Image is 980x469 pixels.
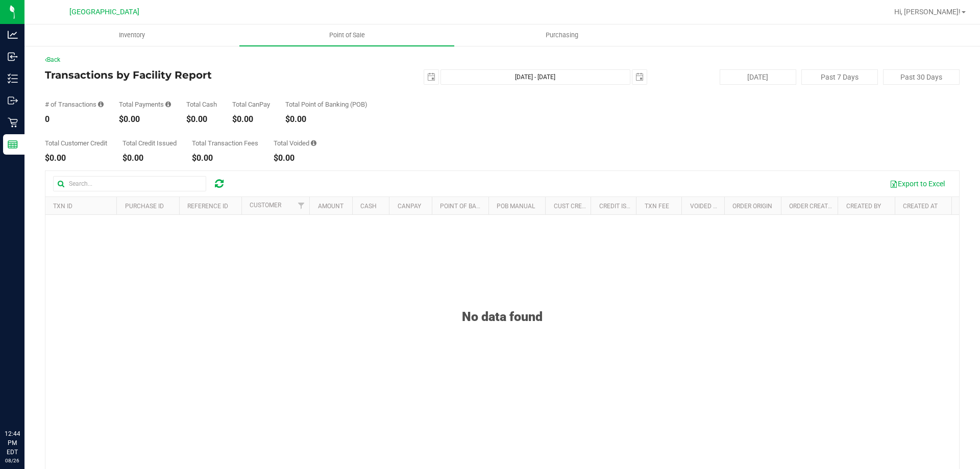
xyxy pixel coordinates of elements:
[285,101,367,108] div: Total Point of Banking (POB)
[122,140,177,146] div: Total Credit Issued
[274,154,316,162] div: $0.00
[45,284,959,324] div: No data found
[497,203,535,210] a: POB Manual
[250,202,281,209] a: Customer
[98,101,104,108] i: Count of all successful payment transactions, possibly including voids, refunds, and cash-back fr...
[398,203,421,210] a: CanPay
[8,73,18,84] inline-svg: Inventory
[315,31,379,40] span: Point of Sale
[532,31,592,40] span: Purchasing
[53,176,206,191] input: Search...
[903,203,938,210] a: Created At
[45,140,107,146] div: Total Customer Credit
[8,139,18,150] inline-svg: Reports
[599,203,642,210] a: Credit Issued
[192,154,258,162] div: $0.00
[554,203,591,210] a: Cust Credit
[53,203,72,210] a: TXN ID
[894,8,961,16] span: Hi, [PERSON_NAME]!
[69,8,139,16] span: [GEOGRAPHIC_DATA]
[292,197,309,214] a: Filter
[360,203,377,210] a: Cash
[883,175,951,192] button: Export to Excel
[5,457,20,464] p: 08/26
[454,24,669,46] a: Purchasing
[318,203,344,210] a: Amount
[45,69,350,81] h4: Transactions by Facility Report
[732,203,772,210] a: Order Origin
[8,30,18,40] inline-svg: Analytics
[192,140,258,146] div: Total Transaction Fees
[285,115,367,124] div: $0.00
[187,203,228,210] a: Reference ID
[440,203,512,210] a: Point of Banking (POB)
[186,101,217,108] div: Total Cash
[119,101,171,108] div: Total Payments
[125,203,164,210] a: Purchase ID
[122,154,177,162] div: $0.00
[45,115,104,124] div: 0
[645,203,669,210] a: Txn Fee
[10,387,41,418] iframe: Resource center
[239,24,454,46] a: Point of Sale
[274,140,316,146] div: Total Voided
[789,203,844,210] a: Order Created By
[232,101,270,108] div: Total CanPay
[165,101,171,108] i: Sum of all successful, non-voided payment transaction amounts, excluding tips and transaction fees.
[105,31,159,40] span: Inventory
[883,69,960,85] button: Past 30 Days
[8,117,18,128] inline-svg: Retail
[45,101,104,108] div: # of Transactions
[311,140,316,146] i: Sum of all voided payment transaction amounts, excluding tips and transaction fees.
[232,115,270,124] div: $0.00
[801,69,878,85] button: Past 7 Days
[424,70,438,84] span: select
[5,429,20,457] p: 12:44 PM EDT
[45,154,107,162] div: $0.00
[45,56,60,63] a: Back
[24,24,239,46] a: Inventory
[119,115,171,124] div: $0.00
[186,115,217,124] div: $0.00
[690,203,741,210] a: Voided Payment
[8,95,18,106] inline-svg: Outbound
[846,203,881,210] a: Created By
[632,70,647,84] span: select
[720,69,796,85] button: [DATE]
[8,52,18,62] inline-svg: Inbound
